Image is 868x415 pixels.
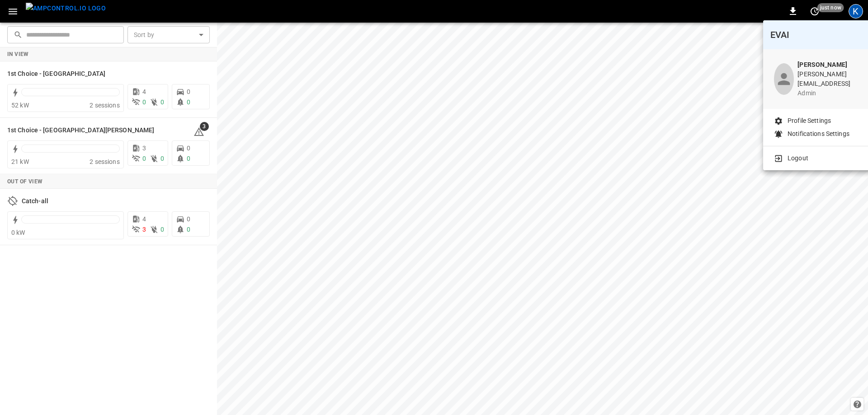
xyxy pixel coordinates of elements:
p: Logout [788,154,808,163]
h6: EVAI [770,28,866,42]
p: [PERSON_NAME][EMAIL_ADDRESS] [797,70,862,89]
div: profile-icon [774,63,794,95]
b: [PERSON_NAME] [797,61,847,68]
p: admin [797,89,862,98]
p: Profile Settings [788,116,831,126]
p: Notifications Settings [788,129,849,139]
